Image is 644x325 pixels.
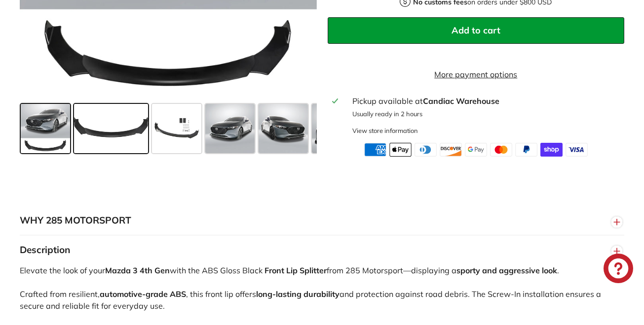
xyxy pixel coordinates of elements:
button: WHY 285 MOTORSPORT [20,206,624,235]
strong: long-lasting durability [256,289,340,299]
div: Pickup available at [352,95,619,107]
img: shopify_pay [540,143,563,157]
img: discover [440,143,462,157]
strong: sporty and aggressive look [456,265,557,275]
strong: Mazda 3 4th Gen [105,265,170,275]
img: american_express [364,143,386,157]
img: master [490,143,512,157]
span: Add to cart [452,25,500,36]
strong: automotive-grade ABS [100,289,186,299]
button: Add to cart [328,17,625,44]
p: Usually ready in 2 hours [352,109,619,119]
img: diners_club [415,143,437,157]
inbox-online-store-chat: Shopify online store chat [601,254,636,286]
img: visa [566,143,588,157]
strong: Front Lip Splitter [265,265,327,275]
button: Description [20,235,624,265]
img: apple_pay [389,143,412,157]
strong: Candiac Warehouse [423,96,499,106]
img: google_pay [465,143,487,157]
div: View store information [352,126,418,135]
a: More payment options [328,68,625,80]
img: paypal [515,143,537,157]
